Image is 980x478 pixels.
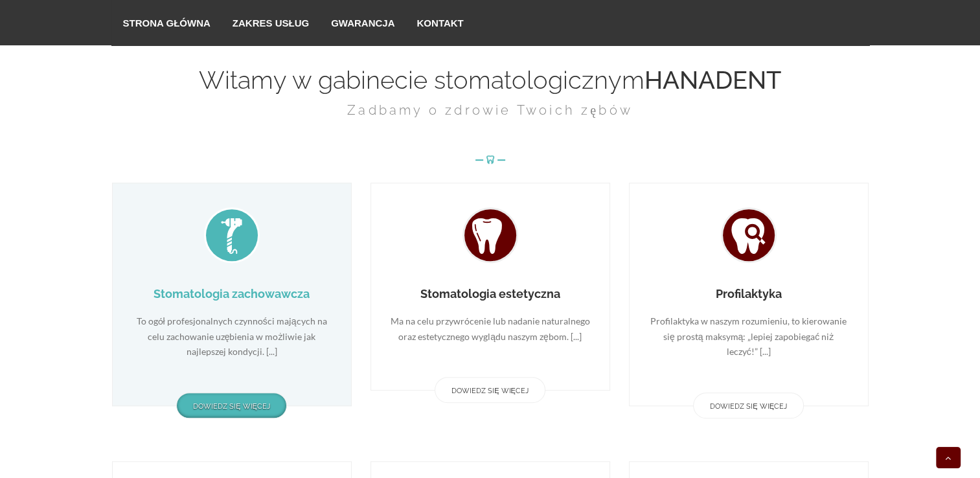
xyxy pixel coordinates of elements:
a: Strona główna [112,1,222,45]
a: Dowiedz się więcej [693,393,804,418]
a: Gwarancja [320,1,405,45]
h3: Profilaktyka [649,287,849,301]
p: Ma na celu przywrócenie lub nadanie naturalnego oraz estetycznego wyglądu naszym zębom. [...] [391,313,590,345]
a: Dowiedz się więcej [435,377,545,403]
h3: Stomatologia zachowawcza [132,287,332,301]
h2: Witamy w gabinecie stomatologicznym [102,64,879,96]
a: Zakres usług [222,1,320,45]
strong: HANADENT [644,65,781,95]
p: To ogół profesjonalnych czynności mających na celu zachowanie uzębienia w możliwie jak najlepszej... [132,313,332,359]
p: Profilaktyka w naszym rozumieniu, to kierowanie się prostą maksymą: „lepiej zapobiegać niż leczyć... [649,313,849,359]
div: Zadbamy o zdrowie Twoich zębów [102,100,879,137]
h3: Stomatologia estetyczna [391,287,590,301]
a: Kontakt [405,1,474,45]
a: Dowiedz się więcej [176,393,287,418]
